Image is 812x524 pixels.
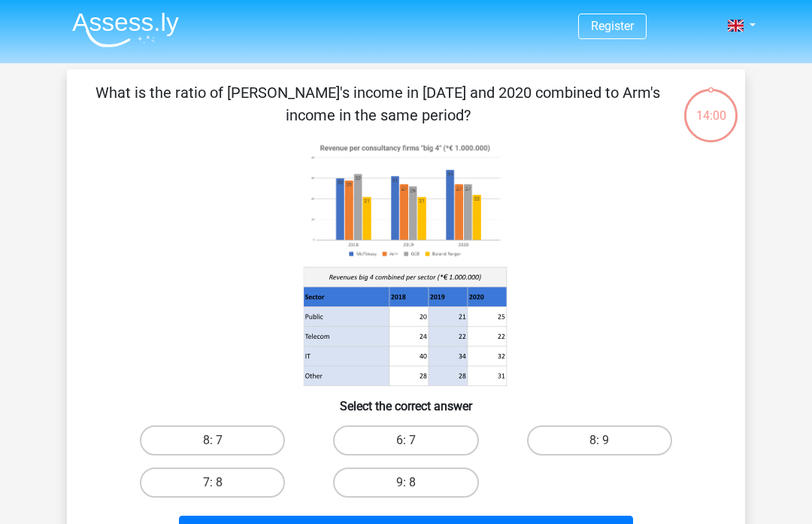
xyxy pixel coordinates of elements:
[333,425,478,455] label: 6: 7
[683,87,739,125] div: 14:00
[591,19,634,33] a: Register
[72,12,179,47] img: Assessly
[140,468,285,498] label: 7: 8
[527,425,672,455] label: 8: 9
[333,468,478,498] label: 9: 8
[91,387,721,413] h6: Select the correct answer
[140,425,285,455] label: 8: 7
[91,81,665,126] p: What is the ratio of [PERSON_NAME]'s income in [DATE] and 2020 combined to Arm's income in the sa...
